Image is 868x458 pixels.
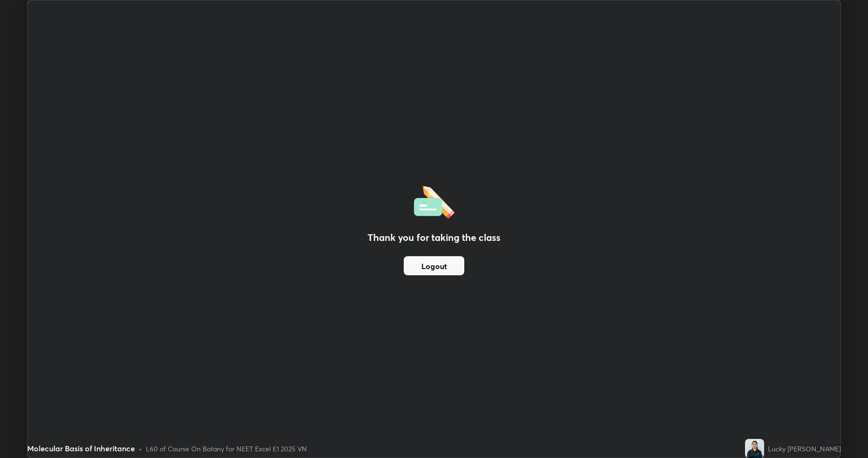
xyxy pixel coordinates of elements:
[745,439,764,458] img: ac32ed79869041e68d2c152ee794592b.jpg
[139,444,142,454] div: •
[404,256,464,275] button: Logout
[368,230,500,245] h2: Thank you for taking the class
[414,183,455,219] img: offlineFeedback.1438e8b3.svg
[27,443,135,454] div: Molecular Basis of Inheritance
[768,444,841,454] div: Lucky [PERSON_NAME]
[146,444,307,454] div: L60 of Course On Botany for NEET Excel E1 2025 VN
